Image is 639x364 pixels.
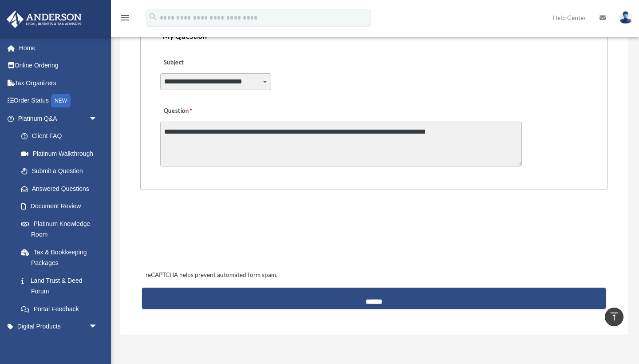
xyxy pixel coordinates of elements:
a: Online Ordering [6,57,111,75]
a: Digital Productsarrow_drop_down [6,318,111,336]
a: Document Review [12,198,111,215]
img: Anderson Advisors Platinum Portal [4,11,84,28]
i: search [148,12,158,22]
a: Tax & Bookkeeping Packages [12,243,111,272]
a: Portal Feedback [12,300,111,318]
a: Order StatusNEW [6,92,111,110]
a: Submit a Question [12,162,106,180]
div: reCAPTCHA helps prevent automated form spam. [142,270,606,281]
span: arrow_drop_down [89,318,106,336]
a: Client FAQ [12,127,111,145]
i: menu [120,12,130,23]
a: Answered Questions [12,180,111,198]
a: Home [6,39,111,57]
iframe: reCAPTCHA [143,218,278,252]
label: Question [160,105,229,118]
a: Platinum Knowledge Room [12,215,111,243]
a: Tax Organizers [6,74,111,92]
a: menu [120,16,130,23]
a: Platinum Q&Aarrow_drop_down [6,110,111,127]
a: vertical_align_top [605,308,623,326]
span: arrow_drop_down [89,110,106,128]
div: NEW [51,94,71,107]
img: User Pic [619,11,632,24]
i: vertical_align_top [609,311,619,322]
a: Platinum Walkthrough [12,145,111,162]
label: Subject [160,57,245,69]
a: Land Trust & Deed Forum [12,272,111,300]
